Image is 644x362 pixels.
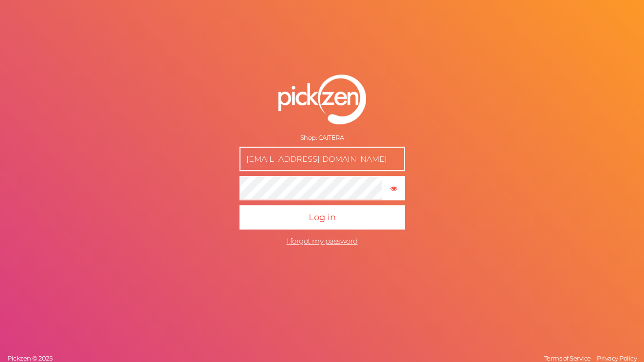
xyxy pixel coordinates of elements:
a: Pickzen © 2025 [5,354,55,362]
img: pz-logo-white.png [278,75,366,125]
input: E-mail [239,147,405,171]
a: Terms of Service [542,354,593,362]
span: Log in [309,212,336,223]
span: Privacy Policy [597,354,637,362]
a: Privacy Policy [594,354,639,362]
div: Shop: CAITERA [239,134,405,142]
span: Terms of Service [544,354,591,362]
button: Log in [239,205,405,229]
a: I forgot my password [287,236,358,246]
